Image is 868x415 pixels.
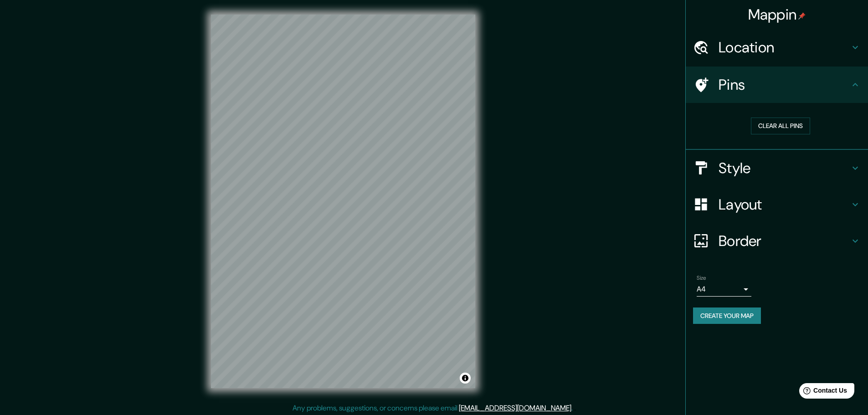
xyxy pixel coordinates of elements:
div: Style [686,150,868,186]
div: . [574,403,576,414]
iframe: Help widget launcher [787,379,858,405]
canvas: Map [211,15,475,388]
button: Create your map [693,307,761,324]
div: Pins [686,67,868,103]
button: Clear all pins [751,118,810,134]
div: A4 [697,282,751,297]
button: Toggle attribution [460,373,471,384]
div: . [573,403,574,414]
h4: Pins [719,76,850,94]
div: Layout [686,186,868,223]
label: Size [697,274,706,282]
div: Border [686,223,868,259]
h4: Location [719,38,850,56]
h4: Layout [719,195,850,214]
p: Any problems, suggestions, or concerns please email . [293,403,573,414]
img: pin-icon.png [798,12,806,20]
a: [EMAIL_ADDRESS][DOMAIN_NAME] [459,403,571,413]
h4: Mappin [748,5,806,24]
div: Location [686,29,868,66]
h4: Style [719,159,850,177]
h4: Border [719,232,850,250]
